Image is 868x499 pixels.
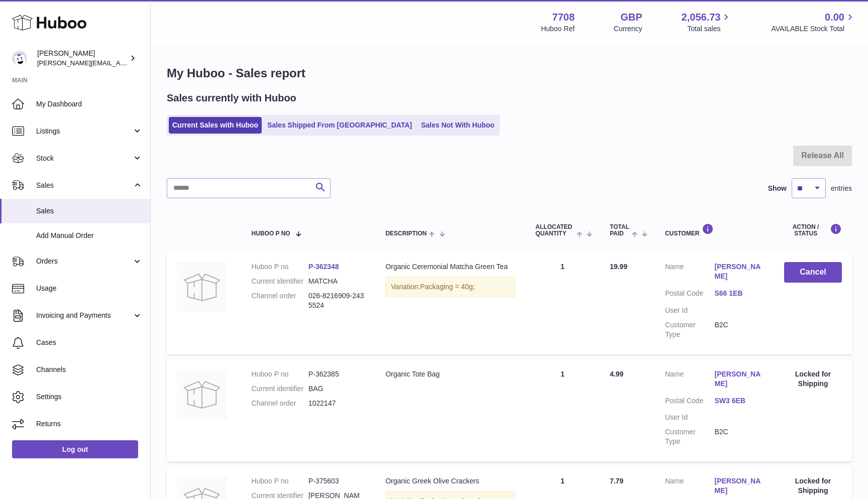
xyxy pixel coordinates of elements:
[12,440,138,458] a: Log out
[665,306,715,315] dt: User Id
[665,396,715,408] dt: Postal Code
[252,291,308,310] dt: Channel order
[784,262,842,283] button: Cancel
[385,277,515,297] div: Variation:
[36,231,143,240] span: Add Manual Order
[784,369,842,389] div: Locked for Shipping
[36,311,132,320] span: Invoicing and Payments
[177,262,227,312] img: no-photo.jpg
[682,11,721,24] span: 2,056.73
[36,154,132,163] span: Stock
[167,65,852,81] h1: My Huboo - Sales report
[715,289,765,298] a: S66 1EB
[610,263,627,271] span: 19.99
[308,291,365,310] dd: 026-8216909-2435524
[36,419,143,429] span: Returns
[831,184,852,193] span: entries
[525,359,600,461] td: 1
[541,24,575,34] div: Huboo Ref
[12,51,27,66] img: victor@erbology.co
[715,476,765,495] a: [PERSON_NAME]
[37,49,128,68] div: [PERSON_NAME]
[36,127,132,136] span: Listings
[252,384,308,394] dt: Current identifier
[687,24,732,34] span: Total sales
[535,224,574,237] span: ALLOCATED Quantity
[665,369,715,391] dt: Name
[36,365,143,375] span: Channels
[36,338,143,347] span: Cases
[552,11,575,24] strong: 7708
[169,117,262,134] a: Current Sales with Huboo
[385,230,426,237] span: Description
[308,263,339,271] a: P-362348
[36,392,143,402] span: Settings
[525,252,600,354] td: 1
[665,289,715,301] dt: Postal Code
[715,320,765,339] dd: B2C
[252,369,308,379] dt: Huboo P no
[614,24,642,34] div: Currency
[252,230,290,237] span: Huboo P no
[784,476,842,495] div: Locked for Shipping
[665,223,764,237] div: Customer
[715,396,765,406] a: SW3 6EB
[308,399,365,408] dd: 1022147
[37,59,201,67] span: [PERSON_NAME][EMAIL_ADDRESS][DOMAIN_NAME]
[768,184,787,193] label: Show
[385,262,515,272] div: Organic Ceremonial Matcha Green Tea
[825,11,844,24] span: 0.00
[264,117,415,134] a: Sales Shipped From [GEOGRAPHIC_DATA]
[308,369,365,379] dd: P-362385
[665,413,715,422] dt: User Id
[665,262,715,284] dt: Name
[385,476,515,486] div: Organic Greek Olive Crackers
[36,257,132,266] span: Orders
[665,320,715,339] dt: Customer Type
[610,370,623,378] span: 4.99
[715,262,765,281] a: [PERSON_NAME]
[665,476,715,498] dt: Name
[36,181,132,190] span: Sales
[771,24,856,34] span: AVAILABLE Stock Total
[252,476,308,486] dt: Huboo P no
[36,206,143,216] span: Sales
[308,277,365,286] dd: MATCHA
[252,277,308,286] dt: Current identifier
[167,91,296,105] h2: Sales currently with Huboo
[771,11,856,34] a: 0.00 AVAILABLE Stock Total
[420,283,475,291] span: Packaging = 40g;
[784,223,842,237] div: Action / Status
[36,284,143,293] span: Usage
[620,11,642,24] strong: GBP
[665,427,715,446] dt: Customer Type
[610,224,629,237] span: Total paid
[177,369,227,420] img: no-photo.jpg
[715,369,765,389] a: [PERSON_NAME]
[252,262,308,272] dt: Huboo P no
[715,427,765,446] dd: B2C
[682,11,732,34] a: 2,056.73 Total sales
[610,477,623,485] span: 7.79
[308,384,365,394] dd: BAG
[385,369,515,379] div: Organic Tote Bag
[36,99,143,109] span: My Dashboard
[308,476,365,486] dd: P-375603
[252,399,308,408] dt: Channel order
[417,117,498,134] a: Sales Not With Huboo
